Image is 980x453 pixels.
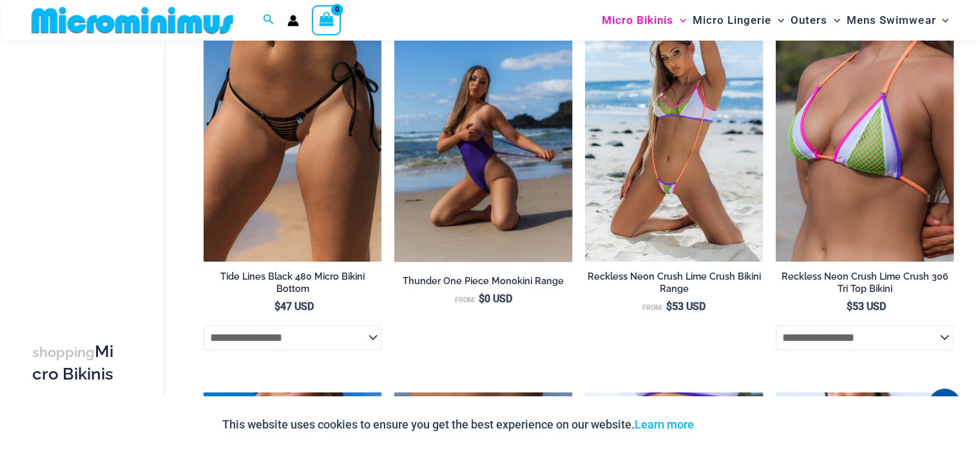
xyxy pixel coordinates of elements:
[776,271,954,300] a: Reckless Neon Crush Lime Crush 306 Tri Top Bikini
[204,271,381,294] h2: Tide Lines Black 480 Micro Bikini Bottom
[394,275,572,292] a: Thunder One Piece Monokini Range
[597,2,954,39] nav: Site Navigation
[693,4,771,37] span: Micro Lingerie
[287,15,299,26] a: Account icon link
[847,300,852,313] span: $
[585,271,763,294] h2: Reckless Neon Crush Lime Crush Bikini Range
[666,300,672,313] span: $
[776,271,954,294] h2: Reckless Neon Crush Lime Crush 306 Tri Top Bikini
[704,409,758,440] button: Accept
[599,4,689,37] a: Micro BikinisMenu ToggleMenu Toggle
[602,4,673,37] span: Micro Bikinis
[827,4,840,37] span: Menu Toggle
[32,341,119,385] h3: Micro Bikinis
[32,344,95,360] span: shopping
[673,4,686,37] span: Menu Toggle
[32,43,148,301] iframe: TrustedSite Certified
[479,293,485,305] span: $
[936,4,948,37] span: Menu Toggle
[455,296,476,304] span: From:
[843,4,952,37] a: Mens SwimwearMenu ToggleMenu Toggle
[642,304,663,312] span: From:
[847,4,936,37] span: Mens Swimwear
[204,271,381,300] a: Tide Lines Black 480 Micro Bikini Bottom
[263,12,274,28] a: Search icon link
[689,4,787,37] a: Micro LingerieMenu ToggleMenu Toggle
[479,293,512,305] bdi: 0 USD
[791,4,827,37] span: Outers
[222,415,694,434] p: This website uses cookies to ensure you get the best experience on our website.
[26,6,238,35] img: MM SHOP LOGO FLAT
[274,300,314,313] bdi: 47 USD
[666,300,706,313] bdi: 53 USD
[274,300,280,313] span: $
[847,300,886,313] bdi: 53 USD
[585,271,763,300] a: Reckless Neon Crush Lime Crush Bikini Range
[787,4,843,37] a: OutersMenu ToggleMenu Toggle
[394,275,572,287] h2: Thunder One Piece Monokini Range
[312,5,341,35] a: View Shopping Cart, empty
[635,418,694,431] a: Learn more
[771,4,784,37] span: Menu Toggle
